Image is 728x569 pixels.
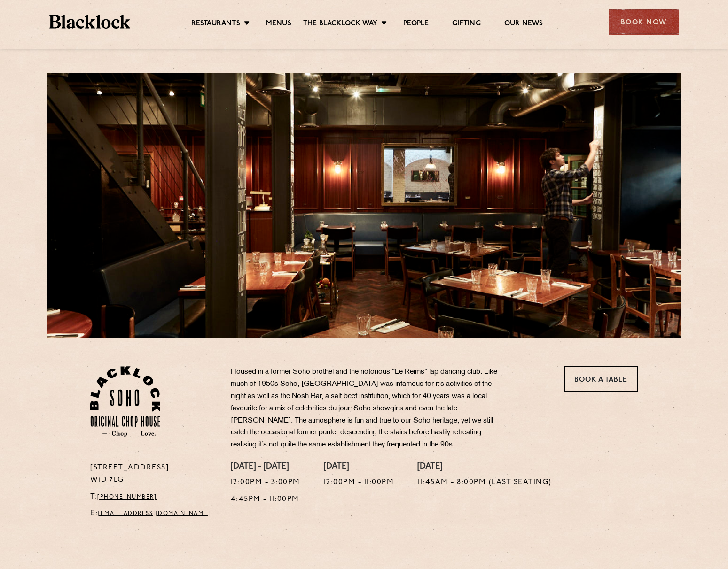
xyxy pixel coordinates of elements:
[90,366,160,437] img: Soho-stamp-default.svg
[90,462,217,486] p: [STREET_ADDRESS] W1D 7LG
[231,493,300,506] p: 4:45pm - 11:00pm
[504,19,543,30] a: Our News
[266,19,291,30] a: Menus
[609,9,679,35] div: Book Now
[417,462,552,472] h4: [DATE]
[417,477,552,489] p: 11:45am - 8:00pm (Last seating)
[90,491,217,503] p: T:
[231,477,300,489] p: 12:00pm - 3:00pm
[90,507,217,520] p: E:
[98,511,210,516] a: [EMAIL_ADDRESS][DOMAIN_NAME]
[49,15,131,29] img: BL_Textured_Logo-footer-cropped.svg
[231,462,300,472] h4: [DATE] - [DATE]
[564,366,638,392] a: Book a Table
[303,19,377,30] a: The Blacklock Way
[97,494,157,500] a: [PHONE_NUMBER]
[452,19,480,30] a: Gifting
[403,19,429,30] a: People
[324,477,394,489] p: 12:00pm - 11:00pm
[231,366,508,451] p: Housed in a former Soho brothel and the notorious “Le Reims” lap dancing club. Like much of 1950s...
[191,19,240,30] a: Restaurants
[324,462,394,472] h4: [DATE]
